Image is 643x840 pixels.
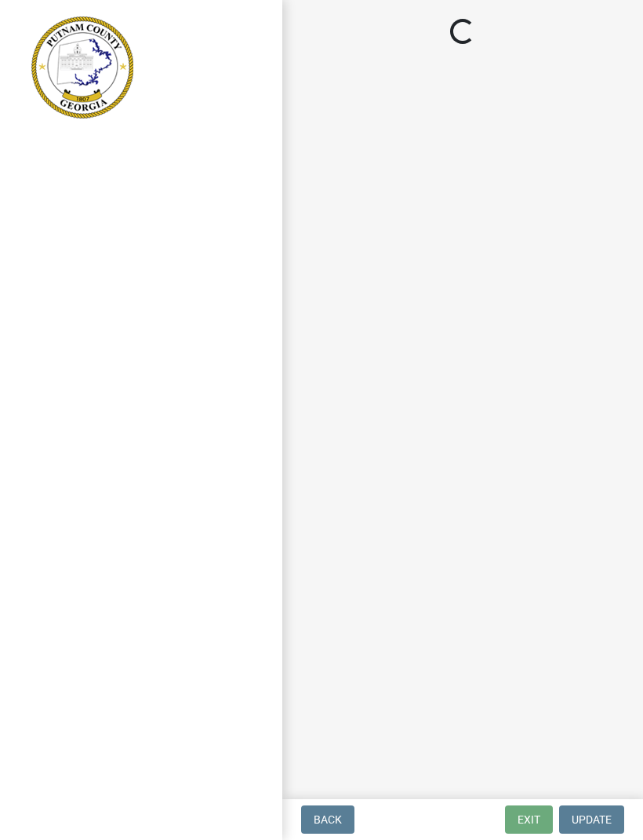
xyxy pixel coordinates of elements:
img: Putnam County, Georgia [31,16,133,119]
span: Update [572,813,612,826]
button: Back [301,805,354,834]
button: Update [559,805,624,834]
span: Back [314,813,342,826]
button: Exit [505,805,553,834]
